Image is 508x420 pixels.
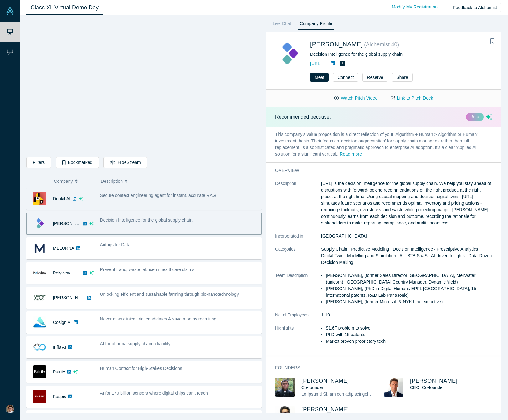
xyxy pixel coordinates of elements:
[385,2,444,13] a: Modify My Registration
[33,242,46,255] img: MELURNA's Logo
[26,157,51,168] button: Filters
[89,221,94,226] svg: dsa ai sparkles
[362,73,387,82] button: Reserve
[89,271,94,275] svg: dsa ai sparkles
[53,295,89,300] a: [PERSON_NAME]
[275,312,321,325] dt: No. of Employees
[53,221,89,226] a: [PERSON_NAME]
[488,37,497,46] button: Bookmark
[100,218,194,223] span: Decision Intelligence for the global supply chain.
[275,365,484,371] h3: Founders
[56,157,99,168] button: Bookmarked
[100,316,217,321] span: Never miss clinical trial candidates & save months recruiting
[53,196,70,201] a: Donkit AI
[298,20,334,30] a: Company Profile
[100,193,216,198] span: Secure context engineering agent for instant, accurate RAG
[410,385,444,390] span: CEO, Co-founder
[486,114,492,120] svg: dsa ai sparkles
[321,233,492,239] dd: [GEOGRAPHIC_DATA]
[310,61,321,66] a: [URL]
[275,180,321,233] dt: Description
[275,325,321,351] dt: Highlights
[53,345,66,350] a: Infis AI
[301,406,349,412] a: [PERSON_NAME]
[54,175,95,188] button: Company
[100,292,240,297] span: Unlocking efficient and sustainable farming through bio-nanotechnology.
[275,39,304,68] img: Kimaru AI's Logo
[53,246,74,251] a: MELURNA
[100,391,208,396] span: AI for 170 billion sensors where digital chips can't reach
[392,73,412,82] button: Share
[53,320,72,325] a: Cosign AI
[53,369,65,374] a: Pairity
[33,390,46,403] img: Kaspix's Logo
[33,192,46,205] img: Donkit AI's Logo
[321,247,492,265] span: Supply Chain · Predictive Modeling · Decision Intelligence · Prescriptive Analytics · Digital Twi...
[326,299,492,305] li: [PERSON_NAME], (former Microsoft & NYK Line executive)
[103,157,147,168] button: HideStream
[301,385,323,390] span: Co-founder
[326,272,492,285] li: [PERSON_NAME], (former Sales Director [GEOGRAPHIC_DATA], Meltwater (unicorn), [GEOGRAPHIC_DATA] C...
[53,270,84,275] a: Polyview Health
[100,341,171,346] span: AI for pharma supply chain reliability
[27,20,261,152] iframe: Alchemist Class XL Demo Day: Vault
[449,3,501,12] button: Feedback to Alchemist
[101,175,123,188] span: Description
[53,394,66,399] a: Kaspix
[466,113,484,121] div: βeta
[100,242,131,247] span: Airtags for Data
[275,113,331,121] p: Recommended because:
[410,378,458,384] a: [PERSON_NAME]
[275,246,321,272] dt: Categories
[310,41,363,48] a: [PERSON_NAME]
[275,167,484,174] h3: overview
[326,331,492,338] li: PhD with 15 patents
[100,267,195,272] span: Prevent fraud, waste, abuse in healthcare claims
[275,233,321,246] dt: Incorporated in
[33,266,46,279] img: Polyview Health's Logo
[326,338,492,345] li: Market proven proprietary tech
[33,217,46,230] img: Kimaru AI's Logo
[6,405,14,413] img: Mikihiro Yasuda's Account
[79,197,83,201] svg: dsa ai sparkles
[54,175,73,188] span: Company
[33,365,46,378] img: Pairity's Logo
[73,370,78,374] svg: dsa ai sparkles
[101,175,257,188] button: Description
[310,73,329,82] button: Meet
[326,325,492,331] li: $1.6T problem to solve
[364,41,399,48] small: ( Alchemist 40 )
[33,341,46,354] img: Infis AI's Logo
[275,378,295,397] img: Sinjin Wolf's Profile Image
[26,0,103,15] a: Class XL Virtual Demo Day
[33,316,46,329] img: Cosign AI's Logo
[321,180,492,226] p: [URL] is the decision Intelligence for the global supply chain. We help you stay ahead of disrupt...
[6,7,14,15] img: Alchemist Vault Logo
[310,51,492,58] div: Decision Intelligence for the global supply chain.
[100,366,182,371] span: Human Context for High-Stakes Decisions
[33,291,46,304] img: Qumir Nano's Logo
[326,285,492,299] li: [PERSON_NAME], (PhD in Digital Humans EPFL [GEOGRAPHIC_DATA], 15 international patents, R&D Lab P...
[340,151,362,158] button: Read more
[270,20,293,30] a: Live Chat
[275,272,321,312] dt: Team Description
[328,93,384,104] button: Watch Pitch Video
[321,312,492,318] dd: 1-10
[301,378,349,384] a: [PERSON_NAME]
[384,378,403,397] img: Evan Burkosky's Profile Image
[384,93,440,104] a: Link to Pitch Deck
[333,73,358,82] button: Connect
[266,127,501,162] p: This company's value proposition is a direct reflection of your 'Algorithm + Human > Algorithm or...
